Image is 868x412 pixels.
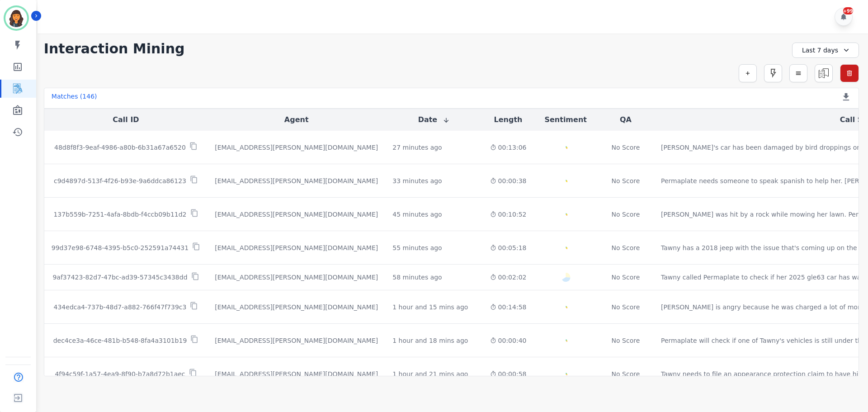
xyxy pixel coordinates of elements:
[54,143,186,152] p: 48d8f8f3-9eaf-4986-a80b-6b31a67a6520
[490,303,527,312] div: 00:14:58
[612,273,640,282] div: No Score
[490,243,527,252] div: 00:05:18
[612,369,640,379] div: No Score
[113,114,139,125] button: Call ID
[392,143,442,152] div: 27 minutes ago
[284,114,309,125] button: Agent
[620,114,632,125] button: QA
[392,369,468,379] div: 1 hour and 21 mins ago
[215,143,378,152] div: [EMAIL_ADDRESS][PERSON_NAME][DOMAIN_NAME]
[53,336,187,345] p: dec4ce3a-46ce-481b-b548-8fa4a3101b19
[215,369,378,379] div: [EMAIL_ADDRESS][PERSON_NAME][DOMAIN_NAME]
[612,336,640,345] div: No Score
[490,273,527,282] div: 00:02:02
[53,210,186,219] p: 137b559b-7251-4afa-8bdb-f4ccb09b11d2
[52,273,187,282] p: 9af37423-82d7-47bc-ad39-57345c3438dd
[494,114,523,125] button: Length
[843,7,853,14] div: +99
[612,210,640,219] div: No Score
[418,114,450,125] button: Date
[215,336,378,345] div: [EMAIL_ADDRESS][PERSON_NAME][DOMAIN_NAME]
[215,176,378,185] div: [EMAIL_ADDRESS][PERSON_NAME][DOMAIN_NAME]
[392,273,442,282] div: 58 minutes ago
[5,7,27,29] img: Bordered avatar
[44,41,185,57] h1: Interaction Mining
[544,114,586,125] button: Sentiment
[490,336,527,345] div: 00:00:40
[612,143,640,152] div: No Score
[612,243,640,252] div: No Score
[215,273,378,282] div: [EMAIL_ADDRESS][PERSON_NAME][DOMAIN_NAME]
[215,210,378,219] div: [EMAIL_ADDRESS][PERSON_NAME][DOMAIN_NAME]
[215,243,378,252] div: [EMAIL_ADDRESS][PERSON_NAME][DOMAIN_NAME]
[792,43,859,58] div: Last 7 days
[392,210,442,219] div: 45 minutes ago
[392,176,442,185] div: 33 minutes ago
[490,369,527,379] div: 00:00:58
[490,143,527,152] div: 00:13:06
[490,210,527,219] div: 00:10:52
[612,303,640,312] div: No Score
[52,92,97,104] div: Matches ( 146 )
[54,303,187,312] p: 434edca4-737b-48d7-a882-766f47f739c3
[215,303,378,312] div: [EMAIL_ADDRESS][PERSON_NAME][DOMAIN_NAME]
[54,176,186,185] p: c9d4897d-513f-4f26-b93e-9a6ddca86123
[55,369,185,379] p: 4f94c59f-1a57-4ea9-8f90-b7a8d72b1aec
[490,176,527,185] div: 00:00:38
[392,303,468,312] div: 1 hour and 15 mins ago
[392,336,468,345] div: 1 hour and 18 mins ago
[52,243,189,252] p: 99d37e98-6748-4395-b5c0-252591a74431
[392,243,442,252] div: 55 minutes ago
[612,176,640,185] div: No Score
